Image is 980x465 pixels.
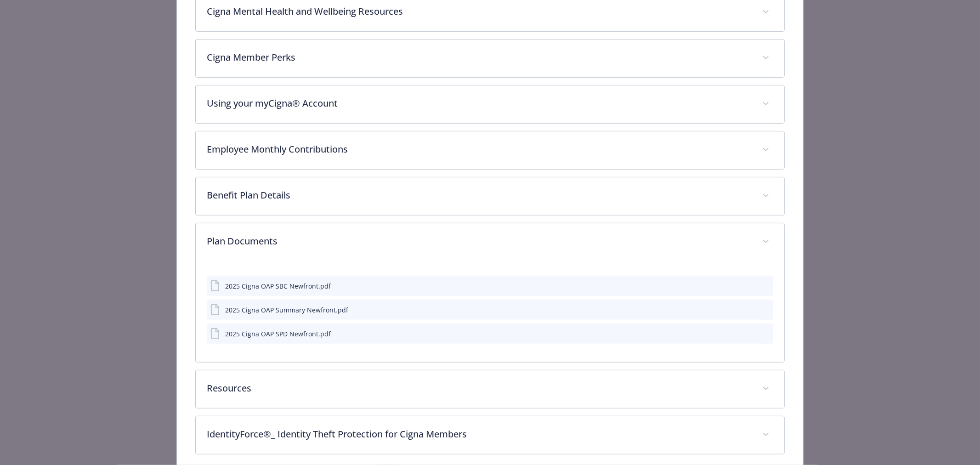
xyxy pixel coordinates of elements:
div: Using your myCigna® Account [196,85,784,123]
div: Benefit Plan Details [196,177,784,215]
p: Using your myCigna® Account [207,96,751,110]
div: Cigna Member Perks [196,40,784,77]
div: 2025 Cigna OAP SBC Newfront.pdf [225,281,331,291]
p: Plan Documents [207,234,751,248]
p: IdentityForce®_ Identity Theft Protection for Cigna Members [207,427,751,441]
p: Cigna Member Perks [207,51,751,64]
div: IdentityForce®_ Identity Theft Protection for Cigna Members [196,416,784,454]
button: preview file [761,281,770,291]
button: preview file [761,305,770,315]
div: Plan Documents [196,223,784,261]
p: Cigna Mental Health and Wellbeing Resources [207,5,751,18]
button: preview file [761,329,770,339]
p: Benefit Plan Details [207,188,751,202]
p: Resources [207,381,751,395]
div: Plan Documents [196,261,784,362]
button: download file [747,305,754,315]
button: download file [747,281,754,291]
div: Resources [196,370,784,408]
button: download file [747,329,754,339]
p: Employee Monthly Contributions [207,142,751,156]
div: 2025 Cigna OAP Summary Newfront.pdf [225,305,348,315]
div: Employee Monthly Contributions [196,131,784,169]
div: 2025 Cigna OAP SPD Newfront.pdf [225,329,331,339]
